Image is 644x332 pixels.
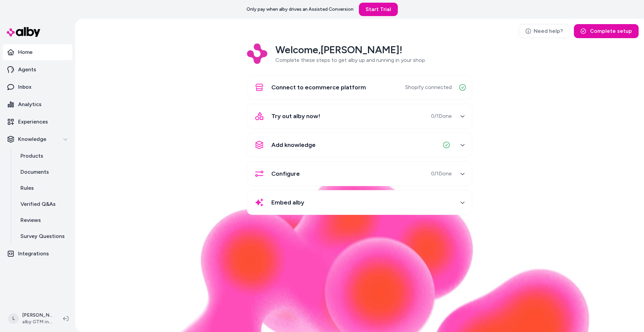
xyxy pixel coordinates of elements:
p: Integrations [18,250,49,258]
p: Analytics [18,100,42,108]
span: alby GTM internal [22,319,52,325]
a: Documents [14,164,72,180]
span: Try out alby now! [271,111,320,121]
p: Survey Questions [20,232,65,240]
h2: Welcome, [PERSON_NAME] ! [275,44,426,56]
span: 0 / 1 Done [431,112,452,120]
button: Configure0/1Done [251,166,468,182]
p: Inbox [18,83,32,91]
a: Experiences [3,114,72,130]
span: Shopify connected [405,83,452,91]
span: Complete these steps to get alby up and running in your shop. [275,57,426,63]
span: Connect to ecommerce platform [271,83,366,92]
a: Start Trial [359,3,398,16]
span: Configure [271,169,300,178]
a: Rules [14,180,72,196]
a: Home [3,44,72,60]
span: L [8,313,19,324]
a: Analytics [3,96,72,112]
a: Survey Questions [14,228,72,244]
button: Add knowledge [251,137,468,153]
a: Verified Q&As [14,196,72,212]
img: alby Bubble [129,172,590,332]
button: Knowledge [3,131,72,147]
img: alby Logo [7,27,40,37]
p: Agents [18,66,36,74]
p: Home [18,48,33,56]
img: Logo [247,44,267,64]
a: Integrations [3,246,72,262]
p: Verified Q&As [20,200,56,208]
a: Products [14,148,72,164]
button: Connect to ecommerce platformShopify connected [251,79,468,95]
p: Experiences [18,118,48,126]
a: Agents [3,62,72,78]
p: [PERSON_NAME] [22,312,52,319]
button: Try out alby now!0/1Done [251,108,468,124]
a: Need help? [519,24,570,38]
p: Reviews [20,216,41,224]
p: Only pay when alby drives an Assisted Conversion [247,6,354,13]
p: Products [20,152,43,160]
p: Knowledge [18,135,46,143]
button: Embed alby [251,194,468,211]
button: Complete setup [574,24,639,38]
span: Embed alby [271,198,304,207]
span: 0 / 1 Done [431,170,452,178]
p: Documents [20,168,49,176]
p: Rules [20,184,34,192]
button: L[PERSON_NAME]alby GTM internal [4,308,58,329]
a: Reviews [14,212,72,228]
a: Inbox [3,79,72,95]
span: Add knowledge [271,140,316,150]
